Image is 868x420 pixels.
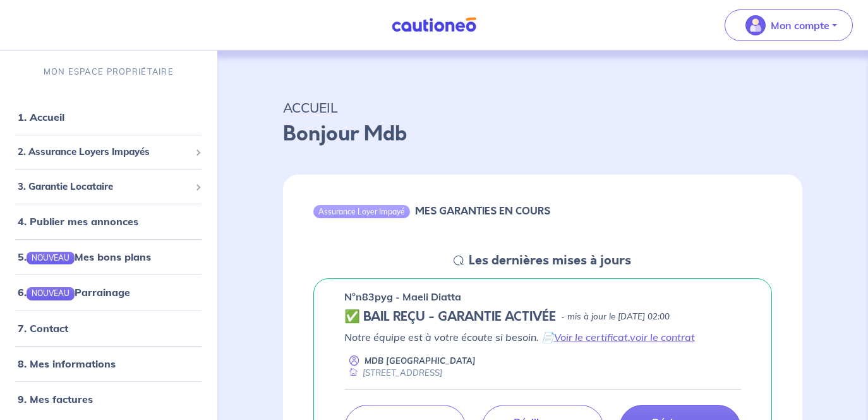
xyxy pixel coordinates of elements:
[5,386,212,412] div: 9. Mes factures
[18,180,190,194] span: 3. Garantie Locataire
[5,209,212,234] div: 4. Publier mes annonces
[725,9,853,41] button: illu_account_valid_menu.svgMon compte
[344,367,442,379] div: [STREET_ADDRESS]
[18,322,68,335] a: 7. Contact
[344,309,556,324] h5: ✅ BAIL REÇU - GARANTIE ACTIVÉE
[5,104,212,130] div: 1. Accueil
[18,145,190,159] span: 2. Assurance Loyers Impayés
[18,215,138,228] a: 4. Publier mes annonces
[283,119,803,149] p: Bonjour Mdb
[344,289,461,304] p: n°n83pyg - Maeli Diatta
[5,280,212,305] div: 6.NOUVEAUParrainage
[387,17,481,33] img: Cautioneo
[344,330,742,345] p: Notre équipe est à votre écoute si besoin. 📄 ,
[745,15,766,35] img: illu_account_valid_menu.svg
[18,357,116,370] a: 8. Mes informations
[469,253,631,268] h5: Les dernières mises à jours
[554,331,628,343] a: Voir le certificat
[5,351,212,376] div: 8. Mes informations
[5,140,212,164] div: 2. Assurance Loyers Impayés
[18,250,151,263] a: 5.NOUVEAUMes bons plans
[415,205,550,217] h6: MES GARANTIES EN COURS
[44,66,174,78] p: MON ESPACE PROPRIÉTAIRE
[561,311,670,323] p: - mis à jour le [DATE] 02:00
[18,393,93,405] a: 9. Mes factures
[630,331,695,343] a: voir le contrat
[365,355,476,367] p: MDB [GEOGRAPHIC_DATA]
[5,244,212,269] div: 5.NOUVEAUMes bons plans
[283,96,803,119] p: ACCUEIL
[18,111,64,123] a: 1. Accueil
[5,175,212,199] div: 3. Garantie Locataire
[771,18,829,33] p: Mon compte
[313,205,410,218] div: Assurance Loyer Impayé
[5,316,212,341] div: 7. Contact
[344,309,742,324] div: state: CONTRACT-VALIDATED, Context: NEW,MAYBE-CERTIFICATE,ALONE,LESSOR-DOCUMENTS
[18,286,130,299] a: 6.NOUVEAUParrainage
